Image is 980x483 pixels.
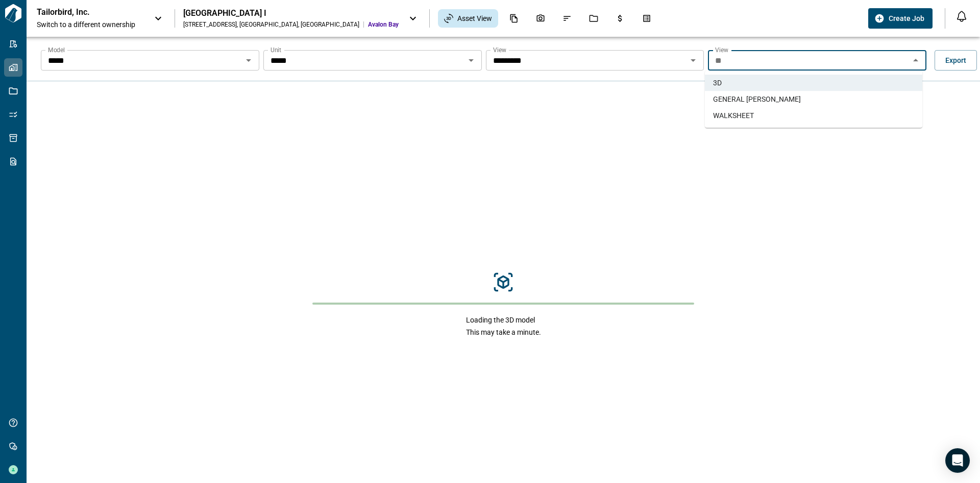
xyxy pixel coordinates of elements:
[609,10,631,27] div: Budgets
[945,55,966,65] span: Export
[37,7,129,17] p: Tailorbird, Inc.
[713,94,801,104] span: GENERAL [PERSON_NAME]
[909,53,923,67] button: Close
[466,315,541,325] span: Loading the 3D model
[935,50,977,71] button: Export
[636,10,657,27] div: Takeoff Center
[945,448,970,473] div: Open Intercom Messenger
[37,19,144,30] span: Switch to a different ownership
[583,10,604,27] div: Jobs
[713,78,722,88] span: 3D
[530,10,551,27] div: Photos
[715,45,728,54] label: View
[464,53,478,67] button: Open
[457,13,492,24] span: Asset View
[889,13,924,24] span: Create Job
[271,45,281,54] label: Unit
[241,53,256,67] button: Open
[686,53,700,67] button: Open
[368,20,399,29] span: Avalon Bay
[183,8,399,18] div: [GEOGRAPHIC_DATA] I
[466,327,541,337] span: This may take a minute.
[48,45,65,54] label: Model
[953,8,970,25] button: Open notification feed
[868,8,933,29] button: Create Job
[556,10,578,27] div: Issues & Info
[713,110,754,121] span: WALKSHEET
[493,45,506,54] label: View
[183,20,359,29] div: [STREET_ADDRESS] , [GEOGRAPHIC_DATA] , [GEOGRAPHIC_DATA]
[438,9,498,28] div: Asset View
[503,10,525,27] div: Documents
